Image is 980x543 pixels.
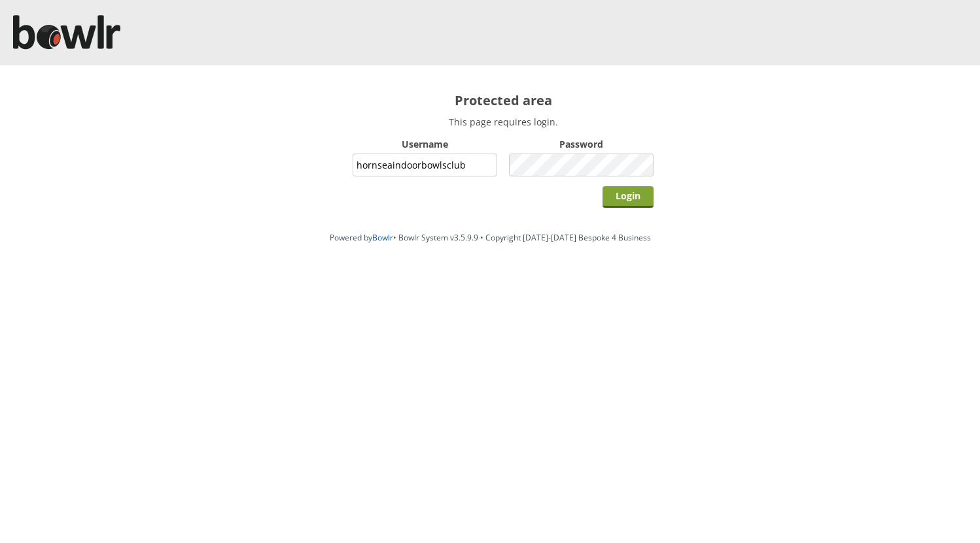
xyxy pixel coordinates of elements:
[509,138,654,150] label: Password
[330,232,651,243] span: Powered by • Bowlr System v3.5.9.9 • Copyright [DATE]-[DATE] Bespoke 4 Business
[603,186,654,208] input: Login
[353,91,654,109] h2: Protected area
[353,138,497,150] label: Username
[372,232,393,243] a: Bowlr
[353,116,654,128] p: This page requires login.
